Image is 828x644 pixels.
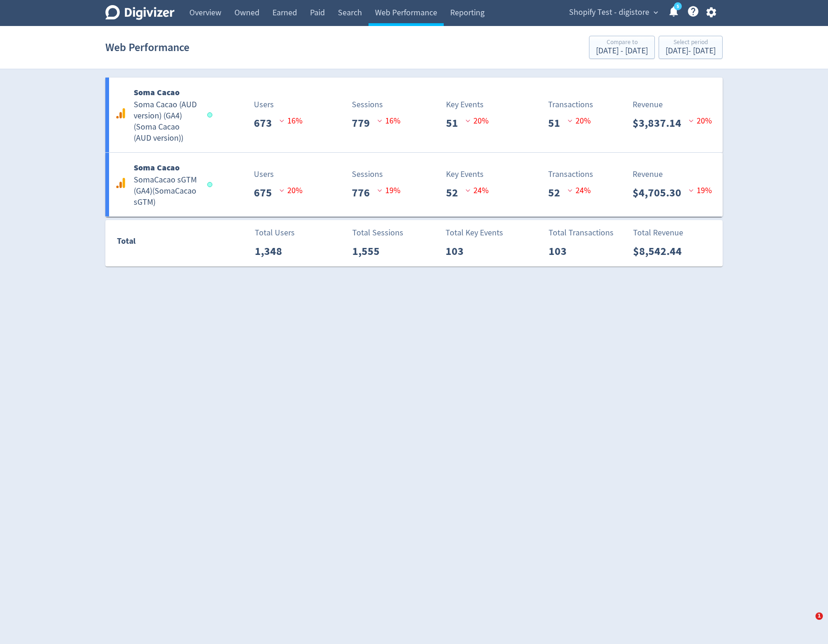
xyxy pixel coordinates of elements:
[689,115,712,127] p: 20 %
[279,184,303,197] p: 20 %
[254,168,303,181] p: Users
[566,5,660,20] button: Shopify Test - digistore
[377,115,401,127] p: 16 %
[207,182,215,187] span: Data last synced: 5 Sep 2025, 10:02am (AEST)
[466,184,489,197] p: 24 %
[446,184,466,201] p: 52
[568,184,591,197] p: 24 %
[446,227,503,239] p: Total Key Events
[677,3,679,10] text: 5
[446,168,489,181] p: Key Events
[254,184,279,201] p: 675
[466,115,489,127] p: 20 %
[666,47,716,55] div: [DATE] - [DATE]
[254,115,279,131] p: 673
[377,184,401,197] p: 19 %
[105,153,723,216] a: Soma CacaoSomaCacao sGTM (GA4)(SomaCacao sGTM)Users675 20%Sessions776 19%Key Events52 24%Transact...
[633,168,712,181] p: Revenue
[596,39,648,47] div: Compare to
[659,36,723,59] button: Select period[DATE]- [DATE]
[352,243,387,260] p: 1,555
[815,612,823,620] span: 1
[446,243,471,260] p: 103
[117,234,208,252] div: Total
[352,227,403,239] p: Total Sessions
[633,227,689,239] p: Total Revenue
[279,115,303,127] p: 16 %
[633,184,689,201] p: $4,705.30
[352,184,377,201] p: 776
[652,8,660,17] span: expand_more
[549,243,574,260] p: 103
[548,115,568,131] p: 51
[633,243,689,260] p: $8,542.44
[254,98,303,111] p: Users
[134,99,199,144] h5: Soma Cacao (AUD version) (GA4) ( Soma Cacao (AUD version) )
[568,115,591,127] p: 20 %
[115,108,126,119] svg: Google Analytics
[569,5,649,20] span: Shopify Test - digistore
[446,98,489,111] p: Key Events
[255,227,295,239] p: Total Users
[596,47,648,55] div: [DATE] - [DATE]
[105,78,723,152] a: Soma CacaoSoma Cacao (AUD version) (GA4)(Soma Cacao (AUD version))Users673 16%Sessions779 16%Key ...
[134,87,180,98] b: Soma Cacao
[796,612,819,635] iframe: Intercom live chat
[255,243,290,260] p: 1,348
[633,98,712,111] p: Revenue
[115,177,126,189] svg: Google Analytics
[689,184,712,197] p: 19 %
[134,175,199,208] h5: SomaCacao sGTM (GA4) ( SomaCacao sGTM )
[548,168,593,181] p: Transactions
[548,184,568,201] p: 52
[134,162,180,173] b: Soma Cacao
[548,98,593,111] p: Transactions
[352,168,401,181] p: Sessions
[105,33,189,62] h1: Web Performance
[352,98,401,111] p: Sessions
[207,112,215,117] span: Data last synced: 5 Sep 2025, 10:02am (AEST)
[549,227,614,239] p: Total Transactions
[666,39,716,47] div: Select period
[589,36,655,59] button: Compare to[DATE] - [DATE]
[633,115,689,131] p: $3,837.14
[352,115,377,131] p: 779
[674,2,682,10] a: 5
[446,115,466,131] p: 51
